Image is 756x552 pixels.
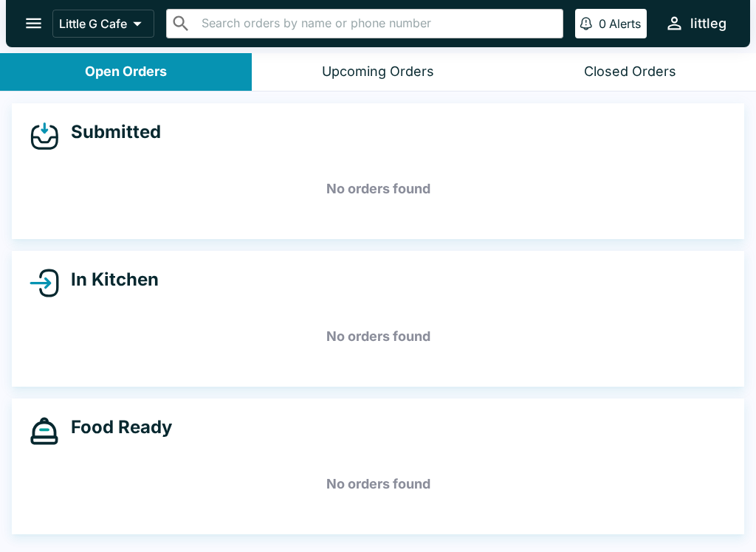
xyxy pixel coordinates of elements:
[59,416,172,438] h4: Food Ready
[30,458,726,511] h5: No orders found
[690,15,726,32] div: littleg
[59,269,159,291] h4: In Kitchen
[59,121,161,143] h4: Submitted
[599,16,606,31] p: 0
[197,13,557,34] input: Search orders by name or phone number
[15,4,52,42] button: open drawer
[584,63,676,80] div: Closed Orders
[30,310,726,363] h5: No orders found
[609,16,641,31] p: Alerts
[52,10,154,38] button: Little G Cafe
[659,7,732,39] button: littleg
[59,16,127,31] p: Little G Cafe
[322,63,434,80] div: Upcoming Orders
[85,63,167,80] div: Open Orders
[30,162,726,215] h5: No orders found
